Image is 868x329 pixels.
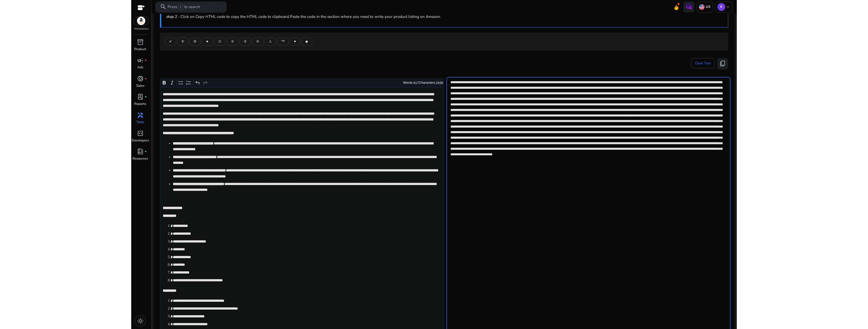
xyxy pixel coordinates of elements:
[704,5,710,9] p: US
[134,102,146,107] p: Reports
[202,38,213,46] button: ★
[136,83,144,88] p: Sales
[243,39,247,44] span: ③
[239,38,251,46] button: ③
[136,120,144,125] p: Tools
[194,39,196,44] span: ®
[691,58,715,68] button: Clear Text
[256,39,259,44] span: ④
[132,156,148,161] p: Resources
[206,39,209,44] span: ★
[165,38,176,46] button: ✔
[413,81,419,85] label: 417
[177,38,188,46] button: ©
[252,38,263,46] button: ④
[265,38,276,46] button: ⚠
[131,38,149,56] a: inventory_2Product
[290,38,300,46] button: ♥
[137,57,144,64] span: campaign
[719,60,726,67] span: content_copy
[131,56,149,74] a: campaignfiber_manual_recordAds
[145,59,147,62] span: fiber_manual_record
[181,39,184,44] span: ©
[403,80,443,86] div: Words: Characters:
[131,111,149,129] a: handymanTools
[131,129,149,147] a: code_blocksDevelopers
[134,47,146,52] p: Product
[695,58,711,68] span: Clear Text
[160,4,167,10] span: search
[699,4,704,10] img: us.svg
[137,94,144,100] span: lab_profile
[145,151,147,153] span: fiber_manual_record
[145,78,147,80] span: fiber_manual_record
[168,4,200,10] p: Press to search
[131,147,149,165] a: book_4fiber_manual_recordResources
[231,39,234,44] span: ②
[132,138,149,143] p: Developers
[166,14,177,19] b: step 2
[145,96,147,98] span: fiber_manual_record
[436,81,443,85] label: 2430
[137,318,144,324] span: light_mode
[189,38,200,46] button: ®
[178,4,183,10] span: /
[134,17,149,25] img: amazon.svg
[137,112,144,118] span: handyman
[137,130,144,137] span: code_blocks
[131,93,149,111] a: lab_profilefiber_manual_recordReports
[305,39,308,44] span: ◆
[131,74,149,93] a: donut_smallfiber_manual_recordSales
[218,39,222,44] span: ①
[294,39,296,44] span: ♥
[166,14,723,19] p: : Click on Copy HTML code to copy the HTML code to clipboard.Paste the code in the section where ...
[134,27,148,31] p: Marketplace
[137,39,144,45] span: inventory_2
[277,38,289,46] button: ™
[214,38,226,46] button: ①
[717,58,728,69] button: content_copy
[269,39,272,44] span: ⚠
[160,78,444,88] div: Editor toolbar
[726,5,730,9] span: keyboard_arrow_down
[717,3,725,11] p: K
[301,38,312,46] button: ◆
[169,39,172,44] span: ✔
[137,65,143,70] p: Ads
[137,75,144,82] span: donut_small
[227,38,238,46] button: ②
[137,148,144,155] span: book_4
[281,39,285,44] span: ™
